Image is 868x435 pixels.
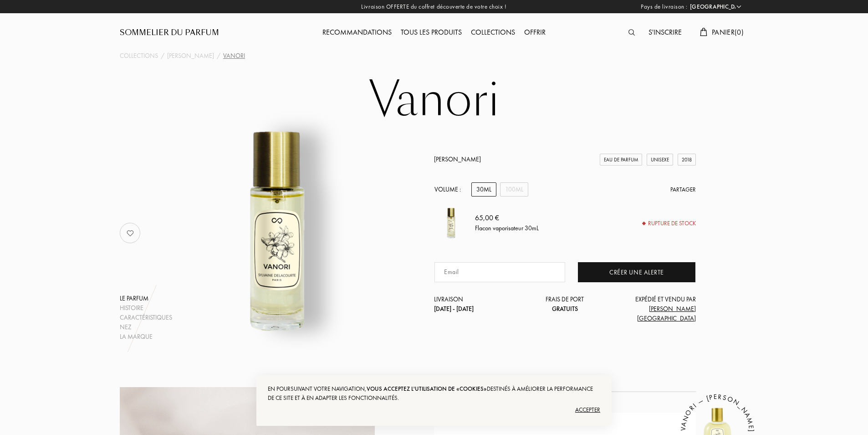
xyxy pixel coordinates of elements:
[367,385,487,393] span: vous acceptez l'utilisation de «cookies»
[120,303,172,313] div: Histoire
[643,219,696,228] div: Rupture de stock
[641,2,688,11] span: Pays de livraison :
[628,29,635,36] img: search_icn.svg
[700,28,707,36] img: cart.svg
[167,51,214,61] a: [PERSON_NAME]
[161,51,164,61] div: /
[637,305,696,322] span: [PERSON_NAME] [GEOGRAPHIC_DATA]
[552,305,578,313] span: Gratuits
[644,27,686,39] div: S'inscrire
[268,384,600,403] div: En poursuivant votre navigation, destinés à améliorer la performance de ce site et à en adapter l...
[120,294,172,303] div: Le parfum
[647,154,673,166] div: Unisexe
[120,332,172,342] div: La marque
[120,51,158,61] a: Collections
[434,305,474,313] span: [DATE] - [DATE]
[434,295,521,314] div: Livraison
[520,27,550,39] div: Offrir
[318,27,396,39] div: Recommandations
[217,51,220,61] div: /
[466,27,520,37] a: Collections
[471,182,496,197] div: 30mL
[318,27,396,37] a: Recommandations
[164,116,390,342] img: Vanori Sylvaine Delacourte
[475,212,539,223] div: 65,00 €
[120,313,172,322] div: Caractéristiques
[600,154,642,166] div: Eau de Parfum
[520,27,550,37] a: Offrir
[206,75,662,125] h1: Vanori
[670,185,696,194] div: Partager
[475,223,539,233] div: Flacon vaporisateur 30mL
[434,182,466,197] div: Volume :
[120,322,172,332] div: Nez
[466,27,520,39] div: Collections
[578,262,695,282] div: Créer une alerte
[521,295,609,314] div: Frais de port
[608,295,696,323] div: Expédié et vendu par
[121,224,139,242] img: no_like_p.png
[268,403,600,417] div: Accepter
[396,27,466,37] a: Tous les produits
[223,51,245,61] div: Vanori
[434,206,468,240] img: Vanori Sylvaine Delacourte
[678,154,696,166] div: 2018
[644,27,686,37] a: S'inscrire
[500,182,528,197] div: 100mL
[434,155,481,163] a: [PERSON_NAME]
[396,27,466,39] div: Tous les produits
[434,262,565,282] input: Email
[120,27,219,38] a: Sommelier du Parfum
[712,27,744,37] span: Panier ( 0 )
